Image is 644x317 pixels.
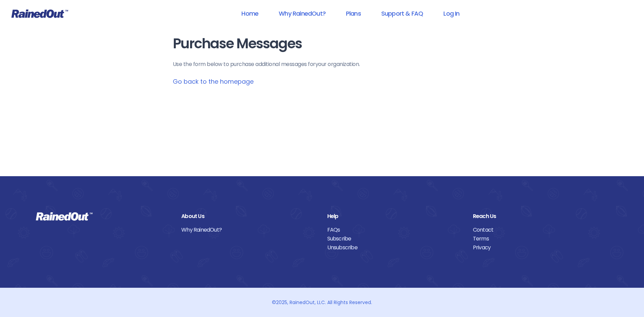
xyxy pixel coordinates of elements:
[435,6,468,21] a: Log In
[173,36,472,51] h1: Purchase Messages
[473,243,608,252] a: Privacy
[181,226,317,234] a: Why RainedOut?
[327,243,463,252] a: Unsubscribe
[473,212,608,221] div: Reach Us
[473,234,608,243] a: Terms
[181,212,317,221] div: About Us
[173,60,472,68] p: Use the form below to purchase additional messages for your organization .
[337,6,370,21] a: Plans
[327,212,463,221] div: Help
[327,234,463,243] a: Subscribe
[233,6,267,21] a: Home
[270,6,334,21] a: Why RainedOut?
[372,6,432,21] a: Support & FAQ
[327,226,463,234] a: FAQs
[173,77,254,86] a: Go back to the homepage
[473,226,608,234] a: Contact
